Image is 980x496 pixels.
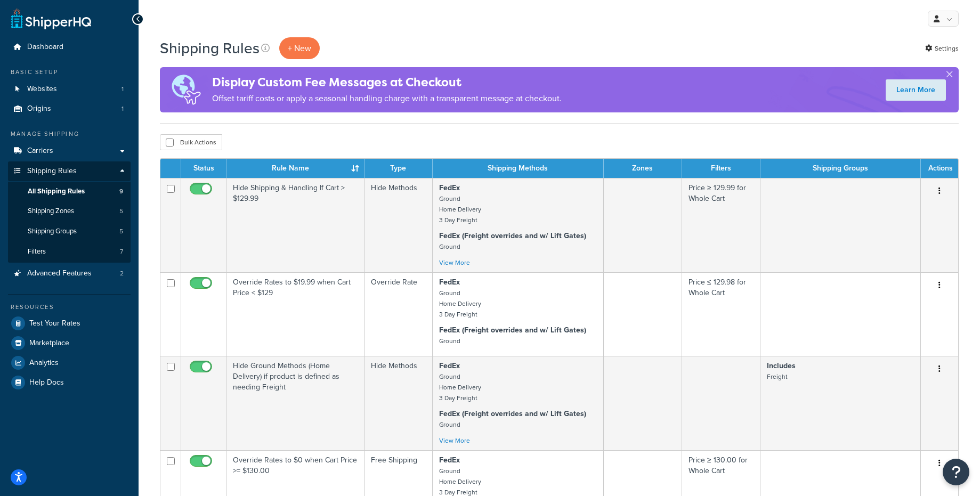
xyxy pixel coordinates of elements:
a: Carriers [8,141,131,161]
span: Shipping Groups [28,227,77,236]
td: Override Rates to $19.99 when Cart Price < $129 [226,272,365,356]
th: Rule Name : activate to sort column ascending [226,159,365,178]
span: 1 [122,85,124,94]
small: Ground Home Delivery 3 Day Freight [439,288,481,319]
small: Ground Home Delivery 3 Day Freight [439,194,481,225]
button: Open Resource Center [943,459,969,485]
strong: FedEx (Freight overrides and w/ Lift Gates) [439,324,586,336]
a: Websites 1 [8,79,131,99]
p: Offset tariff costs or apply a seasonal handling charge with a transparent message at checkout. [212,91,562,106]
a: Settings [925,41,959,56]
a: All Shipping Rules 9 [8,182,131,201]
p: + New [279,37,320,59]
span: Origins [27,104,51,113]
span: 7 [120,247,123,256]
a: Learn More [886,79,946,101]
td: Hide Ground Methods (Home Delivery) if product is defined as needing Freight [226,356,365,450]
div: Manage Shipping [8,129,131,139]
a: View More [439,436,470,445]
button: Bulk Actions [160,134,222,150]
strong: FedEx (Freight overrides and w/ Lift Gates) [439,230,586,241]
small: Freight [767,372,787,381]
span: Help Docs [29,378,64,387]
a: Dashboard [8,37,131,57]
img: duties-banner-06bc72dcb5fe05cb3f9472aba00be2ae8eb53ab6f0d8bb03d382ba314ac3c341.png [160,67,212,112]
h4: Display Custom Fee Messages at Checkout [212,74,562,91]
th: Status [181,159,226,178]
a: Shipping Rules [8,161,131,181]
small: Ground [439,336,460,346]
span: Shipping Rules [27,167,77,176]
li: Filters [8,242,131,262]
li: Advanced Features [8,264,131,283]
a: Advanced Features 2 [8,264,131,283]
a: Origins 1 [8,99,131,119]
strong: FedEx [439,277,460,288]
span: Marketplace [29,339,69,348]
div: Resources [8,303,131,312]
li: Websites [8,79,131,99]
span: Dashboard [27,43,63,52]
td: Hide Methods [365,356,433,450]
span: Advanced Features [27,269,92,278]
strong: FedEx [439,360,460,371]
small: Ground [439,242,460,251]
th: Actions [921,159,958,178]
span: 5 [119,207,123,216]
td: Hide Methods [365,178,433,272]
span: 5 [119,227,123,236]
a: Filters 7 [8,242,131,262]
small: Ground Home Delivery 3 Day Freight [439,372,481,403]
span: 2 [120,269,124,278]
span: Test Your Rates [29,319,80,328]
span: Filters [28,247,46,256]
th: Shipping Methods [433,159,604,178]
a: Analytics [8,353,131,372]
span: Carriers [27,147,53,156]
li: Shipping Zones [8,201,131,221]
span: Websites [27,85,57,94]
div: Basic Setup [8,68,131,77]
td: Hide Shipping & Handling If Cart > $129.99 [226,178,365,272]
th: Type [365,159,433,178]
small: Ground [439,420,460,429]
h1: Shipping Rules [160,38,260,59]
td: Override Rate [365,272,433,356]
td: Price ≤ 129.98 for Whole Cart [682,272,760,356]
li: Origins [8,99,131,119]
th: Zones [604,159,682,178]
a: Marketplace [8,334,131,353]
strong: FedEx [439,454,460,466]
span: Shipping Zones [28,207,74,216]
span: 1 [122,104,124,113]
li: All Shipping Rules [8,182,131,201]
a: Test Your Rates [8,314,131,333]
strong: Includes [767,360,796,371]
span: All Shipping Rules [28,187,85,196]
a: View More [439,258,470,267]
li: Shipping Groups [8,222,131,241]
span: Analytics [29,359,59,368]
a: Help Docs [8,373,131,392]
strong: FedEx [439,182,460,193]
li: Shipping Rules [8,161,131,263]
th: Shipping Groups [760,159,921,178]
span: 9 [119,187,123,196]
td: Price ≥ 129.99 for Whole Cart [682,178,760,272]
a: Shipping Zones 5 [8,201,131,221]
a: Shipping Groups 5 [8,222,131,241]
th: Filters [682,159,760,178]
strong: FedEx (Freight overrides and w/ Lift Gates) [439,408,586,419]
a: ShipperHQ Home [11,8,91,29]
